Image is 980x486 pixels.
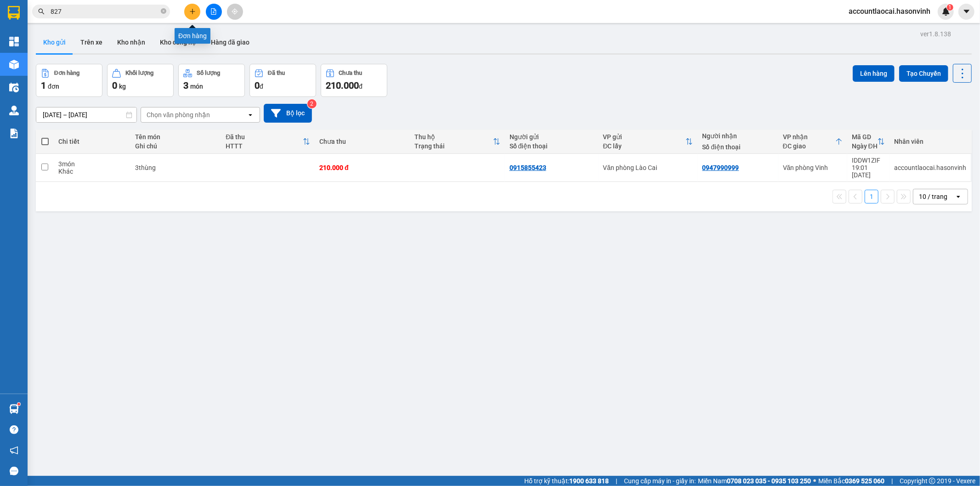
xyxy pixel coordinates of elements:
[110,31,153,53] button: Kho nhận
[147,110,210,119] div: Chọn văn phòng nhận
[321,64,387,97] button: Chưa thu210.000đ
[206,4,222,20] button: file-add
[891,476,893,486] span: |
[107,64,174,97] button: Khối lượng0kg
[125,70,153,76] div: Khối lượng
[783,142,835,150] div: ĐC giao
[942,7,950,16] img: icon-new-feature
[783,133,835,141] div: VP nhận
[510,142,594,150] div: Số điện thoại
[339,70,363,76] div: Chưa thu
[414,133,493,141] div: Thu hộ
[227,4,243,20] button: aim
[778,130,847,154] th: Toggle SortBy
[841,6,938,17] span: accountlaocai.hasonvinh
[247,111,254,119] svg: open
[255,80,260,91] span: 0
[197,70,220,76] div: Số lượng
[58,160,125,168] div: 3 món
[603,142,686,150] div: ĐC lấy
[9,83,19,92] img: warehouse-icon
[845,477,884,485] strong: 0369 525 060
[189,8,196,15] span: plus
[48,53,222,111] h2: VP Nhận: Văn phòng Vinh
[359,83,363,90] span: đ
[204,31,257,53] button: Hàng đã giao
[9,106,19,115] img: warehouse-icon
[963,7,971,16] span: caret-down
[319,138,405,145] div: Chưa thu
[865,190,878,203] button: 1
[894,164,966,171] div: accountlaocai.hasonvinh
[36,31,73,53] button: Kho gửi
[702,143,773,151] div: Số điện thoại
[307,99,317,108] sup: 2
[36,107,136,122] input: Select a date range.
[727,477,811,485] strong: 0708 023 035 - 0935 103 250
[919,192,947,201] div: 10 / trang
[226,142,303,150] div: HTTT
[852,133,878,141] div: Mã GD
[414,142,493,150] div: Trạng thái
[319,164,405,171] div: 210.000 đ
[58,168,125,175] div: Khác
[112,80,117,91] span: 0
[54,70,79,76] div: Đơn hàng
[624,476,696,486] span: Cung cấp máy in - giấy in:
[9,37,19,46] img: dashboard-icon
[698,476,811,486] span: Miền Nam
[852,142,878,150] div: Ngày ĐH
[17,403,20,406] sup: 1
[135,164,217,171] div: 3thùng
[524,476,609,486] span: Hỗ trợ kỹ thuật:
[264,104,312,123] button: Bộ lọc
[929,478,935,484] span: copyright
[9,129,19,138] img: solution-icon
[813,479,816,483] span: ⚪️
[616,476,617,486] span: |
[119,83,126,90] span: kg
[948,4,952,11] span: 1
[51,6,159,17] input: Tìm tên, số ĐT hoặc mã đơn
[184,4,200,20] button: plus
[249,64,316,97] button: Đã thu0đ
[5,53,74,68] h2: IDDW1ZIF
[232,8,238,15] span: aim
[210,8,217,15] span: file-add
[326,80,359,91] span: 210.000
[38,8,45,15] span: search
[410,130,505,154] th: Toggle SortBy
[178,64,245,97] button: Số lượng3món
[153,31,204,53] button: Kho công nợ
[510,164,546,171] div: 0915855423
[10,467,18,475] span: message
[135,133,217,141] div: Tên món
[853,65,895,82] button: Lên hàng
[894,138,966,145] div: Nhân viên
[58,138,125,145] div: Chi tiết
[190,83,203,90] span: món
[183,80,188,91] span: 3
[818,476,884,486] span: Miền Bắc
[702,132,773,140] div: Người nhận
[603,133,686,141] div: VP gửi
[226,133,303,141] div: Đã thu
[221,130,315,154] th: Toggle SortBy
[39,11,138,47] b: [PERSON_NAME] (Vinh - Sapa)
[847,130,889,154] th: Toggle SortBy
[947,4,953,11] sup: 1
[569,477,609,485] strong: 1900 633 818
[10,425,18,434] span: question-circle
[599,130,698,154] th: Toggle SortBy
[135,142,217,150] div: Ghi chú
[8,6,20,20] img: logo-vxr
[9,60,19,69] img: warehouse-icon
[920,29,951,39] div: ver 1.8.138
[48,83,59,90] span: đơn
[899,65,948,82] button: Tạo Chuyến
[9,404,19,414] img: warehouse-icon
[10,446,18,455] span: notification
[702,164,739,171] div: 0947990999
[852,157,885,164] div: IDDW1ZIF
[958,4,974,20] button: caret-down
